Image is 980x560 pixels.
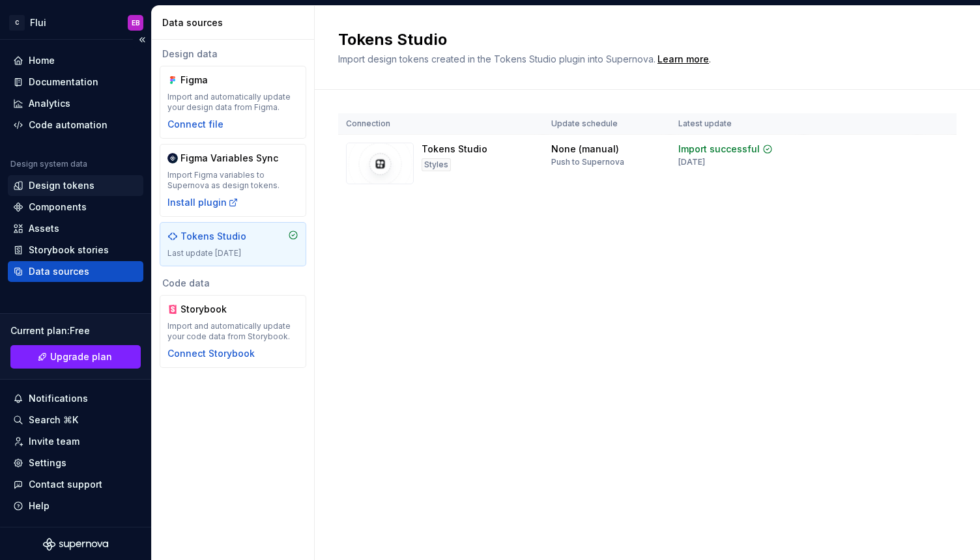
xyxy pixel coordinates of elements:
div: Figma Variables Sync [180,152,278,165]
div: EB [132,18,140,28]
a: Components [8,197,143,217]
div: Code data [160,277,306,290]
div: Documentation [29,76,98,89]
a: Data sources [8,261,143,282]
span: Upgrade plan [50,350,112,363]
div: Design tokens [29,179,94,192]
button: Install plugin [167,196,238,209]
svg: Supernova Logo [43,538,108,551]
a: Code automation [8,115,143,135]
div: Storybook [180,303,243,316]
button: Search ⌘K [8,410,143,430]
div: Import successful [678,143,760,156]
div: Data sources [29,265,89,278]
div: Settings [29,456,66,469]
a: Assets [8,218,143,239]
div: Notifications [29,392,88,405]
div: Data sources [162,16,309,29]
span: Import design tokens created in the Tokens Studio plugin into Supernova. [338,53,656,64]
div: Design data [160,48,306,61]
th: Update schedule [543,113,670,135]
div: Current plan : Free [10,324,141,337]
a: Learn more [657,53,709,66]
button: CFluiEB [3,8,149,36]
div: [DATE] [678,157,705,167]
div: Invite team [29,435,79,448]
div: Design system data [10,159,87,169]
span: . [656,55,711,64]
div: Search ⌘K [29,413,78,427]
div: Storybook stories [29,244,109,257]
div: Push to Supernova [551,157,624,167]
div: Import and automatically update your design data from Figma. [167,92,298,113]
div: Import Figma variables to Supernova as design tokens. [167,170,298,191]
button: Help [8,496,143,516]
div: Contact support [29,478,102,491]
button: Collapse sidebar [133,31,151,49]
button: Connect Storybook [167,347,255,360]
div: Analytics [29,97,70,110]
div: Tokens Studio [422,143,487,156]
a: Documentation [8,72,143,92]
a: Invite team [8,431,143,452]
a: Design tokens [8,175,143,196]
a: Analytics [8,93,143,114]
div: Flui [30,16,46,29]
a: FigmaImport and automatically update your design data from Figma.Connect file [160,66,306,139]
button: Notifications [8,388,143,409]
button: Contact support [8,474,143,495]
button: Connect file [167,118,223,131]
a: Settings [8,453,143,473]
div: Import and automatically update your code data from Storybook. [167,321,298,342]
div: Assets [29,222,59,235]
th: Latest update [670,113,804,135]
div: Home [29,54,55,67]
a: StorybookImport and automatically update your code data from Storybook.Connect Storybook [160,295,306,368]
div: Styles [422,158,451,171]
a: Storybook stories [8,240,143,260]
div: Help [29,499,50,512]
a: Figma Variables SyncImport Figma variables to Supernova as design tokens.Install plugin [160,144,306,217]
div: Figma [180,74,243,87]
a: Tokens StudioLast update [DATE] [160,222,306,266]
div: Tokens Studio [180,230,246,243]
a: Home [8,50,143,71]
h2: Tokens Studio [338,29,941,50]
div: Components [29,201,87,214]
th: Connection [338,113,543,135]
div: None (manual) [551,143,619,156]
div: C [9,15,25,31]
div: Last update [DATE] [167,248,298,259]
div: Code automation [29,119,108,132]
a: Upgrade plan [10,345,141,369]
